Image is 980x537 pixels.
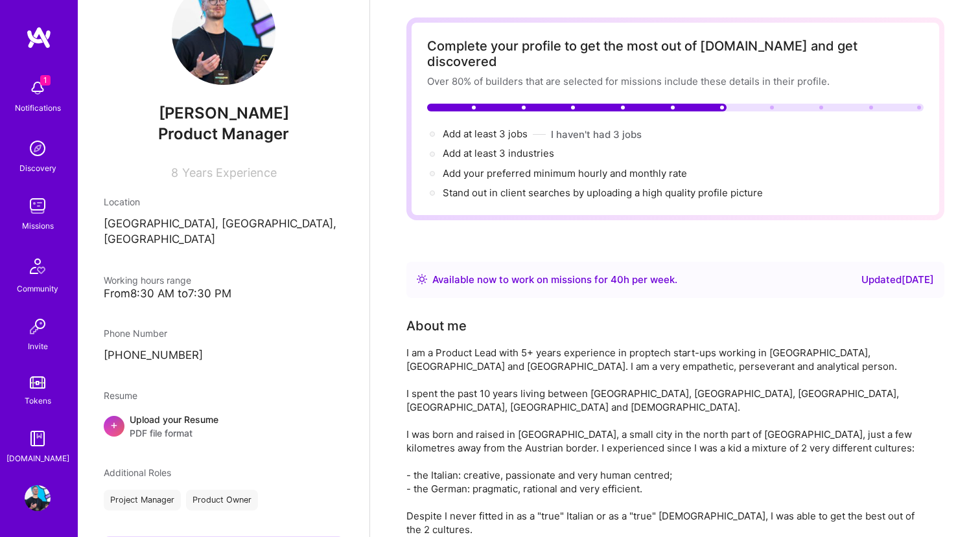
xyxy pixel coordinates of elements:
div: Over 80% of builders that are selected for missions include these details in their profile. [427,74,924,88]
img: bell [25,75,51,101]
div: Notifications [15,101,61,115]
span: Phone Number [104,328,167,339]
div: [DOMAIN_NAME] [6,451,69,465]
span: + [110,418,118,431]
span: Add your preferred minimum hourly and monthly rate [443,167,687,179]
span: Years Experience [182,166,277,179]
div: Missions [22,219,54,233]
div: Available now to work on missions for h per week . [432,272,677,288]
div: Project Manager [104,490,181,510]
div: Updated [DATE] [861,272,934,288]
img: guide book [25,426,51,451]
p: [PHONE_NUMBER] [104,348,344,363]
div: Upload your Resume [130,413,218,440]
div: Discovery [19,161,56,175]
div: Product Owner [186,490,258,510]
img: discovery [25,135,51,161]
span: Product Manager [158,124,289,143]
img: Availability [417,274,427,284]
span: PDF file format [130,426,218,440]
span: Add at least 3 industries [443,147,554,159]
div: From 8:30 AM to 7:30 PM [104,287,344,301]
img: Invite [25,314,51,339]
div: Stand out in client searches by uploading a high quality profile picture [443,186,763,200]
span: Additional Roles [104,467,171,478]
span: Add at least 3 jobs [443,128,528,140]
p: [GEOGRAPHIC_DATA], [GEOGRAPHIC_DATA], [GEOGRAPHIC_DATA] [104,216,344,247]
span: 8 [171,166,178,179]
button: I haven't had 3 jobs [551,128,642,141]
div: Tokens [25,394,51,407]
div: Location [104,195,344,209]
img: teamwork [25,193,51,219]
span: [PERSON_NAME] [104,104,344,123]
span: 1 [40,75,51,86]
span: Resume [104,390,137,401]
img: Community [22,251,53,282]
div: Invite [28,339,48,353]
span: 40 [611,273,624,286]
span: Working hours range [104,275,191,286]
div: About me [406,316,467,336]
img: User Avatar [25,485,51,511]
img: tokens [30,376,45,389]
div: Complete your profile to get the most out of [DOMAIN_NAME] and get discovered [427,38,924,69]
img: logo [26,26,52,49]
div: Community [17,282,58,295]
